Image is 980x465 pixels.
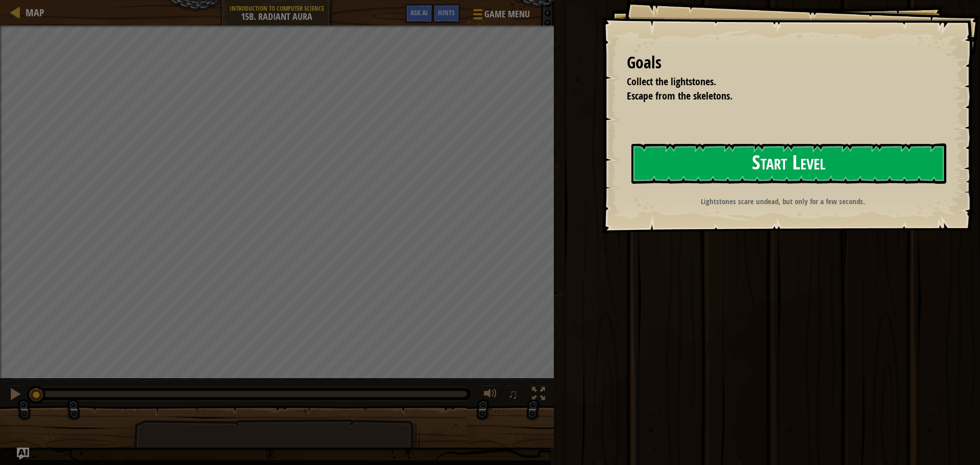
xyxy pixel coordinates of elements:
[17,448,29,460] button: Ask AI
[480,385,501,406] button: Adjust volume
[614,75,942,89] li: Collect the lightstones.
[438,8,455,17] span: Hints
[465,4,536,28] button: Game Menu
[410,8,428,17] span: Ask AI
[506,385,523,406] button: ♫
[627,89,732,103] span: Escape from the skeletons.
[528,385,549,406] button: Toggle fullscreen
[5,385,26,406] button: Ctrl + P: Pause
[20,6,44,19] a: Map
[26,6,44,19] span: Map
[627,51,944,75] div: Goals
[626,196,941,207] p: Lightstones scare undead, but only for a few seconds.
[405,4,433,23] button: Ask AI
[627,75,716,88] span: Collect the lightstones.
[614,89,942,104] li: Escape from the skeletons.
[484,8,530,21] span: Game Menu
[631,143,946,184] button: Start Level
[508,386,518,402] span: ♫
